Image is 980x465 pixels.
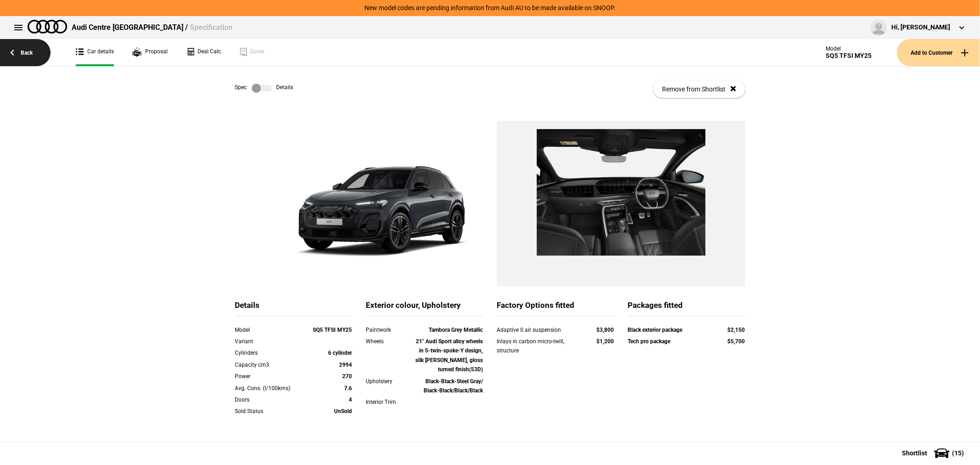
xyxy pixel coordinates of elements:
[366,325,413,335] div: Paintwork
[132,39,168,66] a: Proposal
[190,23,232,32] span: Specification
[826,45,872,52] div: Model
[72,23,232,33] div: Audi Centre [GEOGRAPHIC_DATA] /
[366,377,413,386] div: Upholstery
[826,52,872,60] div: SQ5 TFSI MY25
[28,20,67,34] img: audi.png
[497,337,579,356] div: Inlays in carbon micro-twill, structure
[313,327,352,333] strong: SQ5 TFSI MY25
[349,397,352,403] strong: 4
[902,450,927,456] span: Shortlist
[340,362,352,368] strong: 2994
[429,327,483,333] strong: Tambora Grey Metallic
[235,372,306,381] div: Power
[235,300,352,316] div: Details
[235,325,306,335] div: Model
[235,84,294,93] div: Spec Details
[897,39,980,66] button: Add to Customer
[728,338,745,345] strong: $5,700
[235,407,306,416] div: Sold Status
[366,337,413,346] div: Wheels
[728,327,745,333] strong: $2,150
[424,378,483,394] strong: Black-Black-Steel Gray/ Black-Black/Black/Black
[416,338,483,373] strong: 21" Audi Sport alloy wheels in 5-twin-spoke-Y design, silk [PERSON_NAME], gloss turned finish(53D)
[235,384,306,393] div: Avg. Cons. (l/100kms)
[186,39,221,66] a: Deal Calc
[235,360,306,369] div: Capacity cm3
[235,348,306,357] div: Cylinders
[366,300,483,316] div: Exterior colour, Upholstery
[628,300,745,316] div: Packages fitted
[952,450,964,456] span: ( 15 )
[497,325,579,335] div: Adaptive S air suspension
[345,385,352,391] strong: 7.6
[628,338,671,345] strong: Tech pro package
[597,327,614,333] strong: $3,800
[235,337,306,346] div: Variant
[888,442,980,465] button: Shortlist(15)
[653,80,745,98] button: Remove from Shortlist
[497,300,614,316] div: Factory Options fitted
[329,350,352,356] strong: 6 cylinder
[343,373,352,380] strong: 270
[628,327,683,333] strong: Black exterior package
[334,408,352,414] strong: UnSold
[891,23,950,32] div: Hi, [PERSON_NAME]
[76,39,114,66] a: Car details
[235,395,306,404] div: Doors
[366,397,413,407] div: Interior Trim
[597,338,614,345] strong: $1,200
